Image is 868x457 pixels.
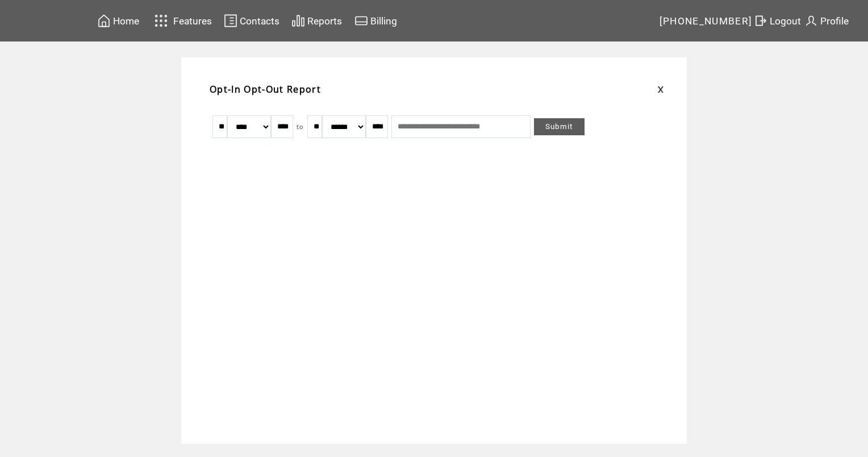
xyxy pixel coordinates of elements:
[804,14,818,28] img: profile.svg
[534,118,585,135] a: Submit
[222,12,281,30] a: Contacts
[151,11,171,30] img: features.svg
[291,14,305,28] img: chart.svg
[660,15,753,27] span: [PHONE_NUMBER]
[240,15,279,27] span: Contacts
[173,15,212,27] span: Features
[297,123,304,131] span: to
[820,15,849,27] span: Profile
[113,15,139,27] span: Home
[770,15,801,27] span: Logout
[752,12,803,30] a: Logout
[354,14,368,28] img: creidtcard.svg
[353,12,399,30] a: Billing
[224,14,237,28] img: contacts.svg
[307,15,342,27] span: Reports
[95,12,141,30] a: Home
[97,14,111,28] img: home.svg
[210,83,321,95] span: Opt-In Opt-Out Report
[290,12,344,30] a: Reports
[754,14,767,28] img: exit.svg
[149,10,214,32] a: Features
[803,12,850,30] a: Profile
[370,15,397,27] span: Billing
